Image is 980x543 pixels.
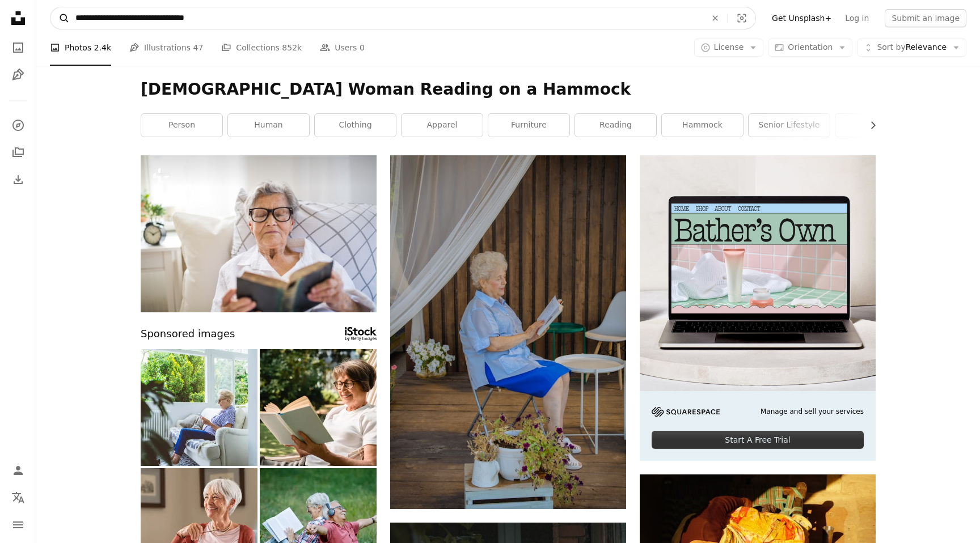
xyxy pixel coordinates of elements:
[652,407,720,417] img: file-1705255347840-230a6ab5bca9image
[320,29,365,66] a: Users 0
[193,41,204,54] span: 47
[129,29,203,66] a: Illustrations 47
[857,39,966,57] button: Sort byRelevance
[863,114,876,137] button: scroll list to the right
[315,114,396,137] a: clothing
[282,41,302,54] span: 852k
[575,114,656,137] a: reading
[768,39,852,57] button: Orientation
[694,39,764,57] button: License
[402,114,483,137] a: apparel
[228,114,309,137] a: human
[260,349,377,466] img: Happy relaxed old senior elderly woman grandmother relaxing while reading book
[640,155,876,391] img: file-1707883121023-8e3502977149image
[7,514,29,536] button: Menu
[640,155,876,461] a: Manage and sell your servicesStart A Free Trial
[141,349,257,466] img: Senior woman using tablet PC at home
[488,114,569,137] a: furniture
[141,155,377,312] img: A sick senior woman with glasses lying in bed at home or in hospital, reading bible.
[877,43,905,52] span: Sort by
[662,114,743,137] a: hammock
[652,431,864,449] div: Start A Free Trial
[761,407,864,417] span: Manage and sell your services
[7,141,29,164] a: Collections
[885,9,966,27] button: Submit an image
[7,114,29,137] a: Explore
[360,41,365,54] span: 0
[728,7,755,29] button: Visual search
[765,9,838,27] a: Get Unsplash+
[7,7,29,32] a: Home — Unsplash
[7,36,29,59] a: Photos
[390,326,626,337] a: woman in blue dress shirt sitting on white folding chair reading book
[703,7,728,29] button: Clear
[749,114,830,137] a: senior lifestyle
[7,168,29,191] a: Download History
[50,7,70,29] button: Search Unsplash
[141,79,876,100] h1: [DEMOGRAPHIC_DATA] Woman Reading on a Hammock
[141,228,377,239] a: A sick senior woman with glasses lying in bed at home or in hospital, reading bible.
[7,459,29,482] a: Log in / Sign up
[141,114,222,137] a: person
[50,7,756,29] form: Find visuals sitewide
[788,43,833,52] span: Orientation
[877,42,947,53] span: Relevance
[835,114,916,137] a: old
[141,326,235,342] span: Sponsored images
[714,43,744,52] span: License
[390,155,626,509] img: woman in blue dress shirt sitting on white folding chair reading book
[838,9,876,27] a: Log in
[221,29,302,66] a: Collections 852k
[7,63,29,86] a: Illustrations
[7,486,29,509] button: Language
